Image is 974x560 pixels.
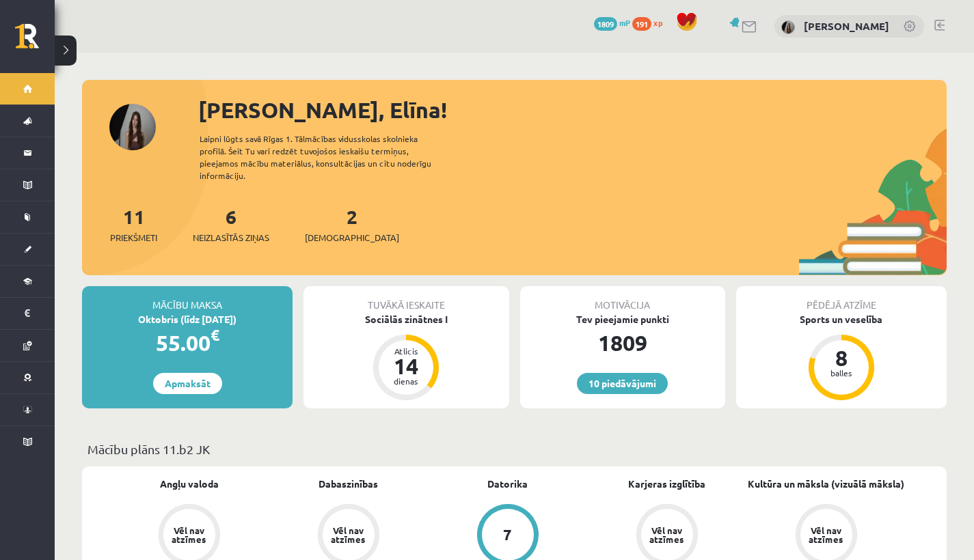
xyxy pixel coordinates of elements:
[821,347,862,369] div: 8
[153,373,222,394] a: Apmaksāt
[648,526,686,544] div: Vēl nav atzīmes
[520,312,725,326] div: Tev pieejamie punkti
[82,312,293,326] div: Oktobris (līdz [DATE])
[520,286,725,312] div: Motivācija
[385,355,427,377] div: 14
[628,477,705,491] a: Karjeras izglītība
[619,17,630,28] span: mP
[319,477,378,491] a: Dabaszinības
[385,347,427,355] div: Atlicis
[632,17,651,31] span: 191
[821,369,862,377] div: balles
[305,204,399,244] a: 2[DEMOGRAPHIC_DATA]
[594,17,630,28] a: 1809 mP
[520,326,725,359] div: 1809
[305,231,399,244] span: [DEMOGRAPHIC_DATA]
[15,24,55,58] a: Rīgas 1. Tālmācības vidusskola
[653,17,662,28] span: xp
[110,231,157,244] span: Priekšmeti
[193,231,269,244] span: Neizlasītās ziņas
[87,440,941,458] p: Mācību plāns 11.b2 JK
[198,94,947,126] div: [PERSON_NAME], Elīna!
[736,286,947,312] div: Pēdējā atzīme
[503,527,512,542] div: 7
[110,204,157,244] a: 11Priekšmeti
[211,325,219,345] span: €
[736,312,947,402] a: Sports un veselība 8 balles
[82,326,293,359] div: 55.00
[577,373,668,394] a: 10 piedāvājumi
[170,526,208,544] div: Vēl nav atzīmes
[748,477,904,491] a: Kultūra un māksla (vizuālā māksla)
[594,17,617,31] span: 1809
[200,132,455,182] div: Laipni lūgts savā Rīgas 1. Tālmācības vidusskolas skolnieka profilā. Šeit Tu vari redzēt tuvojošo...
[804,19,889,33] a: [PERSON_NAME]
[487,477,528,491] a: Datorika
[303,312,509,402] a: Sociālās zinātnes I Atlicis 14 dienas
[303,312,509,326] div: Sociālās zinātnes I
[807,526,846,544] div: Vēl nav atzīmes
[736,312,947,326] div: Sports un veselība
[193,204,269,244] a: 6Neizlasītās ziņas
[82,286,293,312] div: Mācību maksa
[160,477,219,491] a: Angļu valoda
[329,526,368,544] div: Vēl nav atzīmes
[303,286,509,312] div: Tuvākā ieskaite
[781,20,795,34] img: Elīna Krakovska
[632,17,669,28] a: 191 xp
[385,377,427,385] div: dienas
